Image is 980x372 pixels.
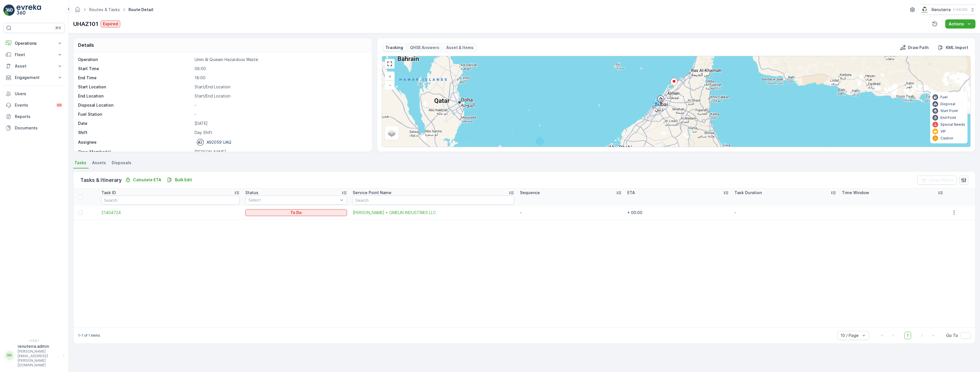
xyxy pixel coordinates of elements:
p: 06:00 [195,66,366,72]
p: Caution [940,136,953,141]
span: v 1.50.1 [3,339,65,342]
p: QHSE Answers [410,45,439,50]
p: Users [15,91,63,97]
p: Clear Filters [929,177,954,183]
p: Status [245,190,258,196]
p: Renuterra [932,7,951,13]
p: Select [248,197,338,203]
p: Asset [15,63,54,69]
p: ETA [627,190,635,196]
p: Date [78,121,192,126]
a: Routes & Tasks [89,7,120,12]
div: 0 [382,56,970,147]
p: Shift [78,130,192,135]
p: Start Point [940,109,958,113]
a: Zoom In [385,72,394,81]
p: Reports [15,114,63,119]
p: Disposal Location [78,102,192,108]
p: Start/End Location [195,84,366,90]
a: Events99 [3,99,65,111]
p: 99 [57,103,62,107]
p: [DATE] [195,121,366,126]
button: Actions [945,19,975,29]
span: Tasks [74,160,86,166]
span: Assets [92,160,106,166]
a: View Fullscreen [385,60,394,68]
p: Operations [15,40,54,46]
td: + 00:00 [624,206,732,219]
a: Layers [385,127,398,139]
p: Disposal [940,102,955,106]
p: Start Location [78,84,192,90]
p: - [195,102,366,108]
div: RR [5,351,14,360]
span: − [389,82,391,87]
p: UHAZ101 [73,20,98,28]
a: Reports [3,111,65,122]
button: Expired [101,21,120,27]
p: Draw Path [908,45,929,50]
p: [PERSON_NAME][EMAIL_ADDRESS][PERSON_NAME][DOMAIN_NAME] [18,349,60,367]
p: Fleet [15,52,54,58]
p: A92059 UAQ [207,139,231,145]
p: Special Needs [940,122,965,127]
p: 18:00 [195,75,366,81]
p: Tasks & Itinerary [80,176,122,184]
td: - [517,206,624,219]
a: Documents [3,122,65,134]
p: Events [15,102,52,108]
p: Start/End Location [195,93,366,99]
p: Bulk Edit [175,177,192,183]
p: Documents [15,125,63,131]
button: Operations [3,38,65,49]
a: Users [3,88,65,99]
p: VIP [940,129,946,134]
p: Expired [103,21,118,27]
button: Fleet [3,49,65,60]
img: logo_light-DOdMpM7g.png [17,5,41,16]
p: Crew Member(s) [78,149,192,155]
a: 21404724 [101,210,240,216]
p: End Point [940,115,956,120]
button: Calculate ETA [123,176,164,183]
img: Screenshot_2024-07-26_at_13.33.01.png [920,7,929,13]
p: ⌘B [55,26,61,30]
p: [PERSON_NAME] [195,149,366,155]
p: Day Shift [195,130,366,135]
button: Engagement [3,72,65,83]
p: End Time [78,75,192,81]
td: - [732,206,839,219]
span: + [389,74,391,79]
div: Toggle Row Selected [78,210,83,215]
p: Fuel [940,95,948,99]
p: Asset & Items [446,45,473,50]
p: Calculate ETA [133,177,161,183]
p: KML Import [946,45,968,50]
button: Draw Path [898,44,931,51]
p: 1-1 of 1 items [78,333,100,338]
span: 1 [904,332,911,339]
a: Homepage [74,9,81,13]
button: Asset [3,60,65,72]
span: [PERSON_NAME] + GMELIN INDUSTRIES LLC [353,210,514,216]
p: Time Window [842,190,869,196]
p: - [195,111,366,117]
p: End Location [78,93,192,99]
p: renuterra.admin [18,343,60,349]
span: Go To [946,333,958,338]
p: Details [78,42,94,48]
p: Umm Al Quwain Hazardous Waste [195,57,366,62]
p: Actions [949,21,964,27]
button: KML Import [936,44,971,51]
p: Task Duration [734,190,762,196]
p: Assignee [78,139,97,145]
p: To Do [290,210,302,216]
p: Start Time [78,66,192,72]
p: Tracking [385,45,403,50]
p: Operation [78,57,192,62]
p: Sequence [520,190,540,196]
p: Fuel Station [78,111,192,117]
input: Search [101,196,240,205]
p: Engagement [15,75,54,80]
